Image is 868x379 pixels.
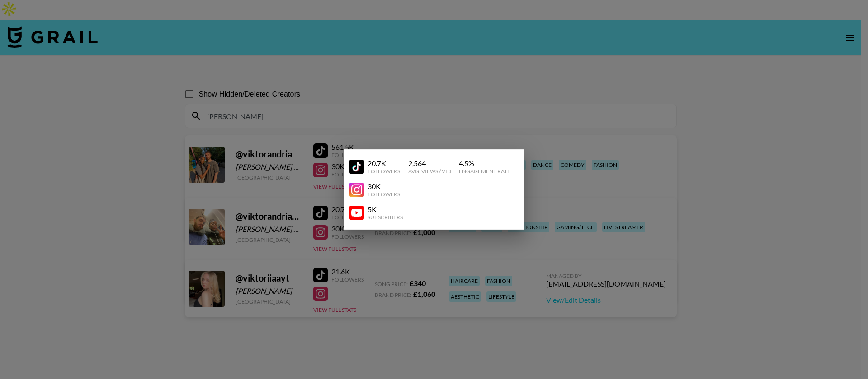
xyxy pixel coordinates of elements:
div: 30K [368,182,400,191]
div: Subscribers [368,214,403,221]
div: Engagement Rate [459,168,510,175]
div: 2,564 [408,159,451,168]
div: 4.5 % [459,159,510,168]
div: 5K [368,205,403,214]
div: Followers [368,168,400,175]
div: 20.7K [368,159,400,168]
img: YouTube [349,159,364,174]
img: YouTube [349,182,364,197]
img: YouTube [349,205,364,220]
div: Followers [368,191,400,198]
div: Avg. Views / Vid [408,168,451,175]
